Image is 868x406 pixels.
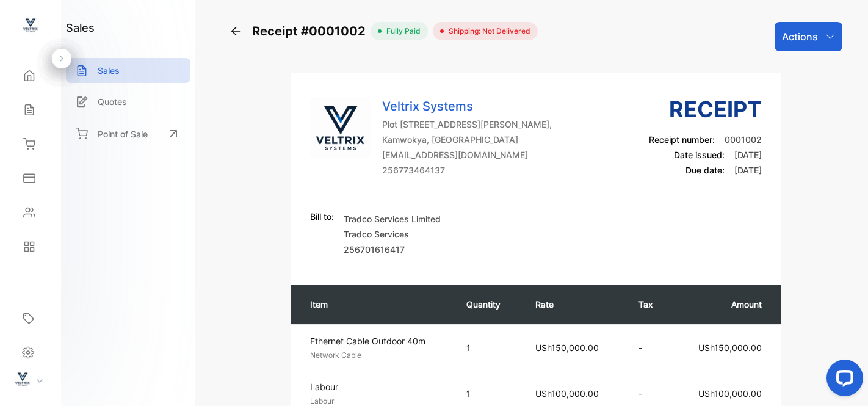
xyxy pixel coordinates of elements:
[382,118,552,131] p: Plot [STREET_ADDRESS][PERSON_NAME],
[638,387,660,400] p: -
[310,210,334,223] p: Bill to:
[98,64,120,77] p: Sales
[310,335,444,347] p: Ethernet Cable Outdoor 40m
[344,243,441,256] p: 256701616417
[382,164,552,176] p: 256773464137
[685,165,725,175] span: Due date:
[344,228,441,241] p: Tradco Services
[782,29,818,44] p: Actions
[649,134,715,145] span: Receipt number:
[466,298,511,311] p: Quantity
[66,120,190,147] a: Point of Sale
[310,350,444,361] p: Network Cable
[13,370,32,388] img: profile
[21,16,40,34] img: logo
[310,298,442,311] p: Item
[638,298,660,311] p: Tax
[734,150,762,160] span: [DATE]
[535,298,614,311] p: Rate
[817,355,868,406] iframe: LiveChat chat widget
[466,387,511,400] p: 1
[444,26,530,37] span: Shipping: Not Delivered
[382,148,552,161] p: [EMAIL_ADDRESS][DOMAIN_NAME]
[252,22,371,40] span: Receipt #0001002
[649,93,762,126] h3: Receipt
[535,388,599,399] span: USh100,000.00
[310,97,371,158] img: Company Logo
[466,341,511,354] p: 1
[98,128,148,140] p: Point of Sale
[310,380,444,393] p: Labour
[698,388,762,399] span: USh100,000.00
[98,95,127,108] p: Quotes
[725,134,762,145] span: 0001002
[382,97,552,115] p: Veltrix Systems
[684,298,762,311] p: Amount
[382,26,421,37] span: fully paid
[66,20,95,36] h1: sales
[674,150,725,160] span: Date issued:
[66,58,190,83] a: Sales
[775,22,842,51] button: Actions
[344,212,441,225] p: Tradco Services Limited
[734,165,762,175] span: [DATE]
[382,133,552,146] p: Kamwokya, [GEOGRAPHIC_DATA]
[638,341,660,354] p: -
[535,343,599,353] span: USh150,000.00
[698,343,762,353] span: USh150,000.00
[66,89,190,114] a: Quotes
